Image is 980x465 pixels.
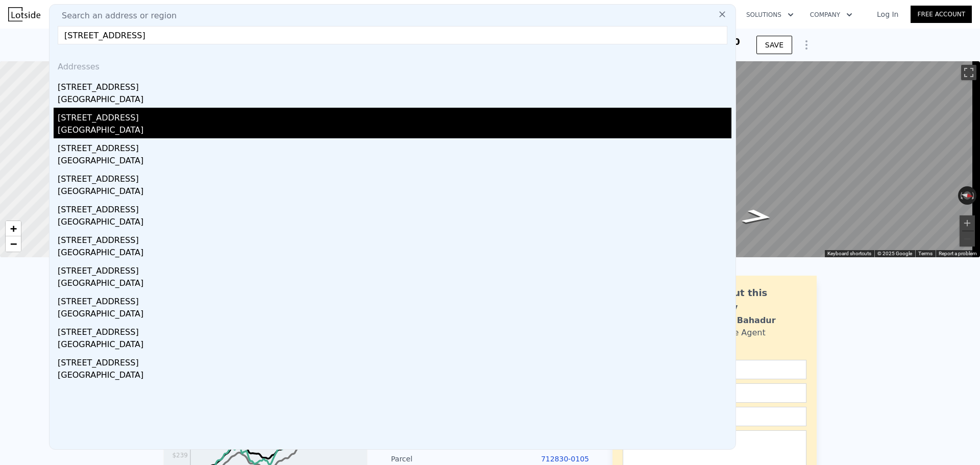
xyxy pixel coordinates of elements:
[865,9,911,19] a: Log In
[58,93,731,108] div: [GEOGRAPHIC_DATA]
[172,452,188,459] tspan: $239
[960,231,975,247] button: Zoom out
[58,200,731,216] div: [STREET_ADDRESS]
[58,108,731,124] div: [STREET_ADDRESS]
[693,314,776,327] div: Siddhant Bahadur
[960,215,975,231] button: Zoom in
[6,236,21,252] a: Zoom out
[738,6,802,24] button: Solutions
[58,369,731,383] div: [GEOGRAPHIC_DATA]
[693,286,806,314] div: Ask about this property
[541,455,589,463] a: 712830-0105
[58,291,731,308] div: [STREET_ADDRESS]
[58,169,731,185] div: [STREET_ADDRESS]
[58,353,731,369] div: [STREET_ADDRESS]
[391,454,490,464] div: Parcel
[58,277,731,291] div: [GEOGRAPHIC_DATA]
[58,308,731,322] div: [GEOGRAPHIC_DATA]
[58,261,731,277] div: [STREET_ADDRESS]
[58,247,731,261] div: [GEOGRAPHIC_DATA]
[971,186,977,205] button: Rotate clockwise
[8,7,40,21] img: Lotside
[54,53,731,77] div: Addresses
[802,6,861,24] button: Company
[58,322,731,338] div: [STREET_ADDRESS]
[58,124,731,138] div: [GEOGRAPHIC_DATA]
[756,36,792,54] button: SAVE
[6,221,21,236] a: Zoom in
[877,251,912,256] span: © 2025 Google
[729,206,786,228] path: Go North, 20th Ave S
[10,222,17,235] span: +
[58,216,731,230] div: [GEOGRAPHIC_DATA]
[58,185,731,200] div: [GEOGRAPHIC_DATA]
[58,155,731,169] div: [GEOGRAPHIC_DATA]
[796,35,817,55] button: Show Options
[958,186,964,205] button: Rotate counterclockwise
[58,138,731,155] div: [STREET_ADDRESS]
[827,250,871,257] button: Keyboard shortcuts
[958,190,977,201] button: Reset the view
[10,237,17,250] span: −
[911,6,972,23] a: Free Account
[58,230,731,247] div: [STREET_ADDRESS]
[58,338,731,353] div: [GEOGRAPHIC_DATA]
[961,65,976,80] button: Toggle fullscreen view
[58,77,731,93] div: [STREET_ADDRESS]
[939,251,977,256] a: Report a problem
[918,251,933,256] a: Terms
[58,26,727,44] input: Enter an address, city, region, neighborhood or zip code
[54,10,177,22] span: Search an address or region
